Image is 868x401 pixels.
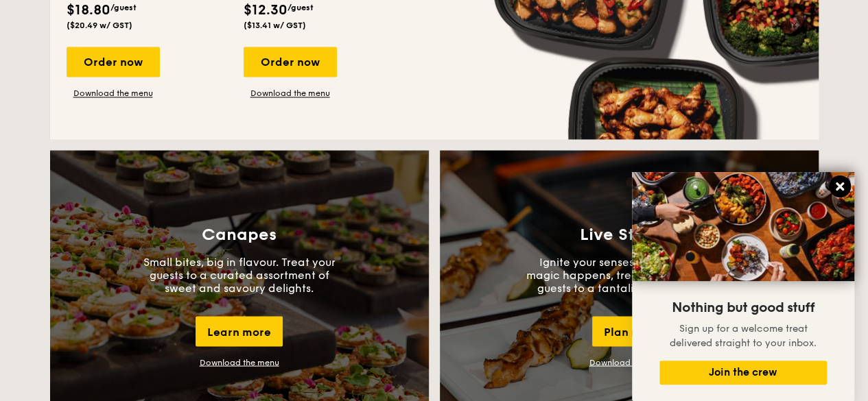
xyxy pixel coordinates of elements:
[580,225,678,244] h3: Live Station
[244,47,337,77] div: Order now
[67,47,160,77] div: Order now
[244,88,337,99] a: Download the menu
[67,2,110,19] span: $18.80
[829,175,851,197] button: Close
[202,225,277,244] h3: Canapes
[670,323,817,349] span: Sign up for a welcome treat delivered straight to your inbox.
[244,21,306,30] span: ($13.41 w/ GST)
[632,172,854,281] img: DSC07876-Edit02-Large.jpeg
[244,2,288,19] span: $12.30
[67,88,160,99] a: Download the menu
[672,300,814,316] span: Nothing but good stuff
[592,316,666,346] div: Plan now
[67,21,132,30] span: ($20.49 w/ GST)
[110,3,137,12] span: /guest
[526,255,732,294] p: Ignite your senses, where culinary magic happens, treating you and your guests to a tantalising e...
[137,255,342,294] p: Small bites, big in flavour. Treat your guests to a curated assortment of sweet and savoury delig...
[659,361,827,385] button: Join the crew
[200,357,279,367] a: Download the menu
[589,357,669,367] a: Download the menu
[196,316,283,346] div: Learn more
[288,3,314,12] span: /guest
